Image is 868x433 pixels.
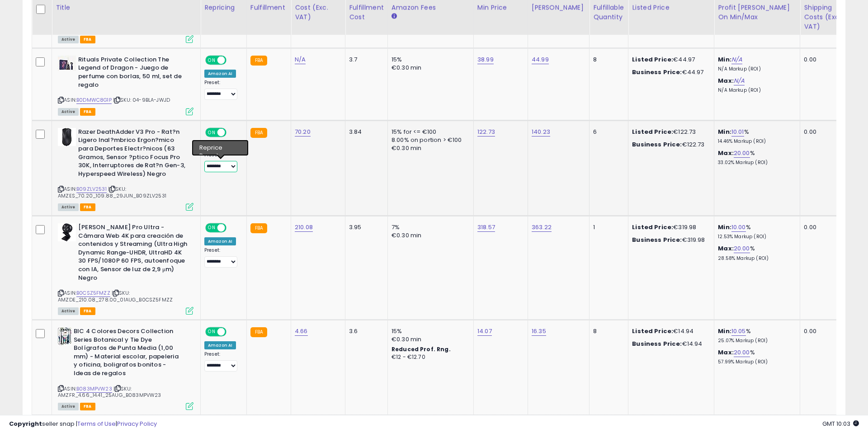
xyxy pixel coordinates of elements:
[58,56,76,71] img: 41g-nVvpj0L._SL40_.jpg
[532,223,552,232] a: 363.22
[718,149,793,166] div: %
[593,128,621,136] div: 6
[392,335,467,344] div: €0.30 min
[632,141,707,149] div: €122.73
[734,244,750,253] a: 20.00
[80,403,95,410] span: FBA
[632,327,707,335] div: €14.94
[822,419,859,428] span: 2025-09-13 10:03 GMT
[392,327,467,335] div: 15%
[731,327,746,336] a: 10.05
[295,55,306,64] a: N/A
[58,56,193,114] div: ASIN:
[225,128,240,136] span: OFF
[206,128,217,136] span: ON
[731,127,744,136] a: 10.01
[9,420,157,428] div: seller snap | |
[295,3,341,22] div: Cost (Exc. VAT)
[80,307,95,315] span: FBA
[532,55,549,64] a: 44.99
[718,87,793,94] p: N/A Markup (ROI)
[113,96,170,104] span: | SKU: 04-9BLA-JWJD
[392,223,467,231] div: 7%
[225,328,240,336] span: OFF
[731,55,742,64] a: N/A
[718,359,793,365] p: 57.99% Markup (ROI)
[392,3,470,12] div: Amazon Fees
[718,128,793,145] div: %
[204,70,236,78] div: Amazon AI
[206,56,217,64] span: ON
[76,96,112,104] a: B0DMWC8G1P
[718,223,793,240] div: %
[206,328,217,336] span: ON
[734,149,750,158] a: 20.00
[58,185,166,199] span: | SKU: AMZES_70.20_109.88_29JUN_B09ZLV2531
[204,351,240,372] div: Preset:
[477,3,524,12] div: Min Price
[392,128,467,136] div: 15% for <= €100
[56,3,197,12] div: Title
[532,127,550,136] a: 140.23
[58,128,193,210] div: ASIN:
[632,339,682,348] b: Business Price:
[731,223,746,232] a: 10.00
[250,56,267,66] small: FBA
[225,56,240,64] span: OFF
[204,142,236,150] div: Amazon AI
[718,327,793,344] div: %
[392,144,467,152] div: €0.30 min
[804,223,847,231] div: 0.00
[804,128,847,136] div: 0.00
[632,3,710,12] div: Listed Price
[632,128,707,136] div: €122.73
[632,223,707,231] div: €319.98
[250,223,267,233] small: FBA
[250,3,287,12] div: Fulfillment
[734,76,745,85] a: N/A
[58,307,79,315] span: All listings currently available for purchase on Amazon
[206,224,217,232] span: ON
[204,247,240,268] div: Preset:
[349,327,381,335] div: 3.6
[632,127,673,136] b: Listed Price:
[632,235,682,244] b: Business Price:
[718,55,731,64] b: Min:
[295,223,313,232] a: 210.08
[718,348,793,365] div: %
[392,136,467,144] div: 8.00% on portion > €100
[78,223,188,284] b: [PERSON_NAME] Pro Ultra - Cámara Web 4K para creación de contenidos y Streaming (Ultra High Dynam...
[349,128,381,136] div: 3.84
[718,244,734,253] b: Max:
[225,224,240,232] span: OFF
[632,327,673,335] b: Listed Price:
[117,419,157,428] a: Privacy Policy
[632,68,682,76] b: Business Price:
[58,36,79,43] span: All listings currently available for purchase on Amazon
[392,64,467,72] div: €0.30 min
[76,385,112,393] a: B083MPVW23
[718,160,793,166] p: 33.02% Markup (ROI)
[718,127,731,136] b: Min:
[58,128,76,146] img: 31VET0N-mOL._SL40_.jpg
[58,289,173,303] span: | SKU: AMZDE_210.08_278.00_01AUG_B0CSZ5FMZZ
[76,185,107,193] a: B09ZLV2531
[9,419,42,428] strong: Copyright
[349,223,381,231] div: 3.95
[532,327,546,336] a: 16.35
[632,340,707,348] div: €14.94
[58,327,71,345] img: 51MXY3GOydL._SL40_.jpg
[718,149,734,157] b: Max:
[80,203,95,211] span: FBA
[532,3,585,12] div: [PERSON_NAME]
[632,140,682,149] b: Business Price:
[204,3,243,12] div: Repricing
[58,203,79,211] span: All listings currently available for purchase on Amazon
[58,385,161,399] span: | SKU: AMZFR_4.66_14.41_25AUG_B083MPVW23
[349,56,381,64] div: 3.7
[477,127,495,136] a: 122.73
[477,223,495,232] a: 318.57
[58,223,193,314] div: ASIN:
[204,341,236,349] div: Amazon AI
[295,127,311,136] a: 70.20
